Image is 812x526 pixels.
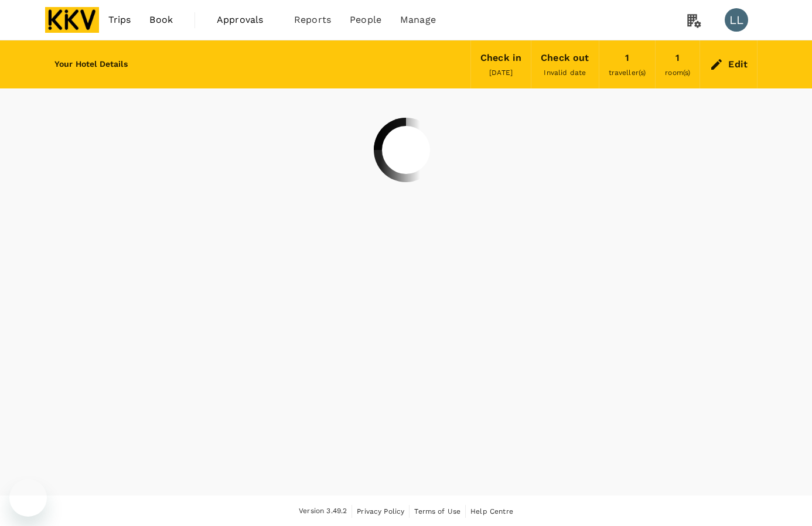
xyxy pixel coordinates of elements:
div: 1 [625,50,629,66]
a: Help Centre [470,505,513,518]
div: Edit [728,56,748,73]
h6: Your Hotel Details [54,58,128,71]
span: [DATE] [489,69,513,77]
span: traveller(s) [609,69,646,77]
div: Check out [541,50,589,66]
span: Version 3.49.2 [299,505,347,517]
span: Trips [108,13,131,27]
span: Book [149,13,173,27]
span: Invalid date [544,69,586,77]
a: Privacy Policy [357,505,404,518]
div: Check in [480,50,521,66]
span: Manage [400,13,436,27]
a: Terms of Use [414,505,460,518]
div: 1 [675,50,680,66]
span: Help Centre [470,507,513,515]
iframe: Button to launch messaging window [9,479,47,517]
span: Reports [294,13,331,27]
span: Privacy Policy [357,507,404,515]
div: LL [725,8,748,32]
span: People [350,13,381,27]
img: KKV Supply Chain Sdn Bhd [45,7,99,33]
span: Approvals [217,13,275,27]
span: Terms of Use [414,507,460,515]
span: room(s) [665,69,690,77]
